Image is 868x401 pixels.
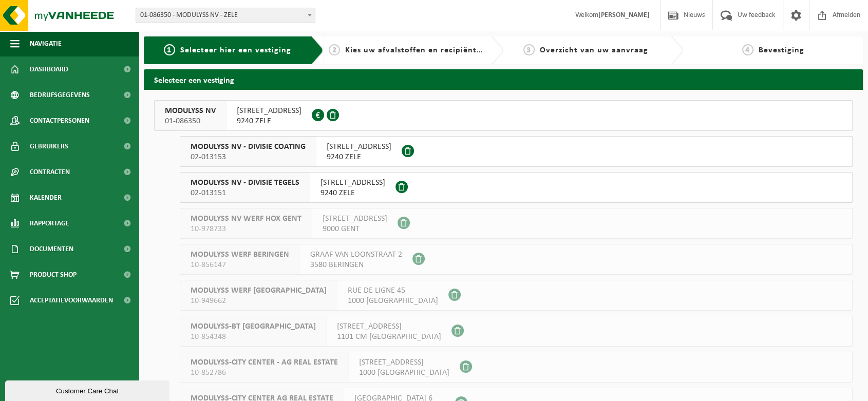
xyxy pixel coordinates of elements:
span: Gebruikers [30,133,68,159]
span: 9240 ZELE [327,152,391,162]
button: MODULYSS NV - DIVISIE COATING 02-013153 [STREET_ADDRESS]9240 ZELE [180,136,853,167]
span: Selecteer hier een vestiging [180,46,291,54]
span: MODULYSS NV - DIVISIE TEGELS [191,178,299,188]
span: Documenten [30,236,73,262]
span: 1101 CM [GEOGRAPHIC_DATA] [337,332,441,342]
span: [STREET_ADDRESS] [323,214,387,224]
span: 10-949662 [191,296,327,306]
span: MODULYSS-BT [GEOGRAPHIC_DATA] [191,321,316,332]
span: MODULYSS NV - DIVISIE COATING [191,142,306,152]
span: 1000 [GEOGRAPHIC_DATA] [348,296,438,306]
span: GRAAF VAN LOONSTRAAT 2 [310,250,402,260]
span: Contactpersonen [30,108,89,133]
span: Product Shop [30,262,77,288]
span: 9000 GENT [323,224,387,234]
span: Bedrijfsgegevens [30,82,90,108]
span: Rapportage [30,211,69,236]
span: 02-013151 [191,188,299,198]
button: MODULYSS NV - DIVISIE TEGELS 02-013151 [STREET_ADDRESS]9240 ZELE [180,172,853,203]
iframe: chat widget [5,378,172,401]
span: MODULYSS NV WERF HOX GENT [191,214,301,224]
span: Bevestiging [759,46,804,54]
span: Acceptatievoorwaarden [30,288,113,313]
span: 01-086350 [165,116,216,126]
span: 3580 BERINGEN [310,260,402,270]
span: 1000 [GEOGRAPHIC_DATA] [359,368,449,378]
span: Navigatie [30,31,62,56]
strong: [PERSON_NAME] [598,11,650,19]
span: 1 [164,44,175,55]
span: [STREET_ADDRESS] [320,178,385,188]
span: 10-852786 [191,368,338,378]
span: 9240 ZELE [237,116,301,126]
span: 2 [329,44,340,55]
span: Dashboard [30,56,68,82]
span: MODULYSS WERF [GEOGRAPHIC_DATA] [191,285,327,296]
span: 9240 ZELE [320,188,385,198]
span: 10-978733 [191,224,301,234]
span: 01-086350 - MODULYSS NV - ZELE [136,8,315,23]
span: MODULYSS NV [165,106,216,116]
span: Kies uw afvalstoffen en recipiënten [345,46,486,54]
span: 3 [523,44,535,55]
span: Kalender [30,185,62,211]
span: 4 [742,44,753,55]
span: [STREET_ADDRESS] [237,106,301,116]
span: 10-854348 [191,332,316,342]
span: [STREET_ADDRESS] [359,357,449,368]
span: MODULYSS WERF BERINGEN [191,250,289,260]
span: 01-086350 - MODULYSS NV - ZELE [136,8,315,23]
span: RUE DE LIGNE 45 [348,285,438,296]
span: [STREET_ADDRESS] [337,321,441,332]
span: [STREET_ADDRESS] [327,142,391,152]
span: 10-856147 [191,260,289,270]
span: 02-013153 [191,152,306,162]
h2: Selecteer een vestiging [144,69,863,89]
span: Overzicht van uw aanvraag [540,46,648,54]
span: Contracten [30,159,70,185]
button: MODULYSS NV 01-086350 [STREET_ADDRESS]9240 ZELE [154,100,853,131]
span: MODULYSS-CITY CENTER - AG REAL ESTATE [191,357,338,368]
